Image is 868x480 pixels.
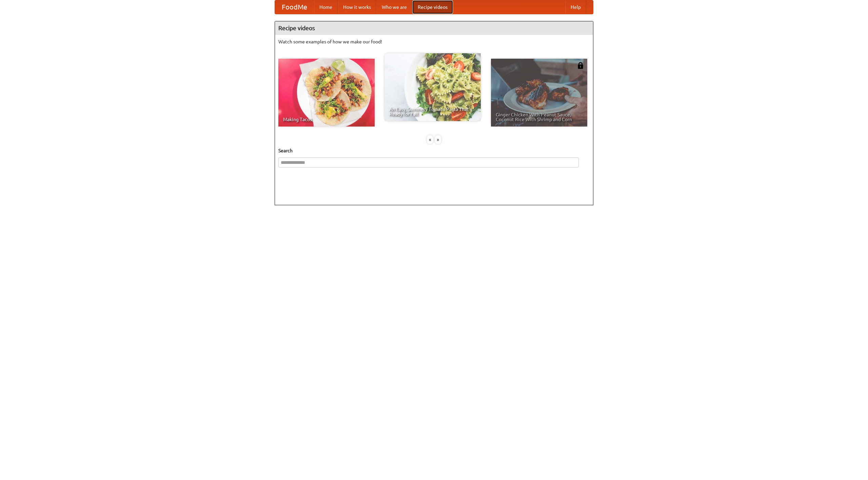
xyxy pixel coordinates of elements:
a: Home [314,0,338,14]
div: « [427,135,433,144]
span: An Easy, Summery Tomato Pasta That's Ready for Fall [389,107,476,116]
a: Recipe videos [412,0,453,14]
span: Making Tacos [283,117,370,122]
a: An Easy, Summery Tomato Pasta That's Ready for Fall [384,53,481,121]
a: Help [565,0,586,14]
a: Who we are [376,0,412,14]
a: FoodMe [275,0,314,14]
img: 483408.png [577,62,584,69]
h5: Search [278,147,590,154]
a: Making Tacos [278,59,375,127]
div: » [435,135,441,144]
a: How it works [338,0,376,14]
h4: Recipe videos [275,21,593,35]
p: Watch some examples of how we make our food! [278,38,590,45]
